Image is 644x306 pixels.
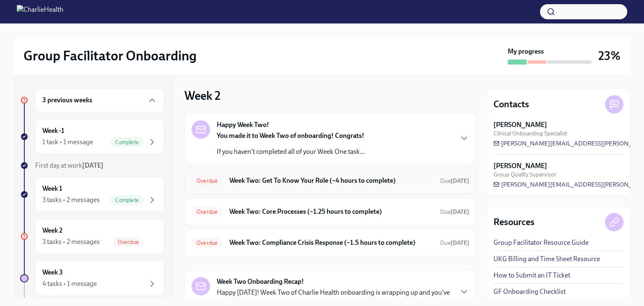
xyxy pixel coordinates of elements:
div: 4 tasks • 1 message [42,279,97,288]
a: GF Onboarding Checklist [493,287,566,296]
span: Due [440,177,469,184]
div: 3 tasks • 2 messages [42,195,100,205]
span: First day at work [35,161,104,169]
h6: Week Two: Core Processes (~1.25 hours to complete) [229,207,434,216]
a: First day at work[DATE] [20,161,164,170]
h3: Week 2 [184,88,221,103]
h3: 23% [598,48,621,63]
span: Due [440,239,469,246]
strong: [PERSON_NAME] [493,120,547,130]
span: Complete [110,139,144,145]
a: OverdueWeek Two: Compliance Crisis Response (~1.5 hours to complete)Due[DATE] [192,236,469,249]
h6: Week 2 [42,226,62,235]
strong: [DATE] [451,177,469,184]
h6: 3 previous weeks [42,96,92,105]
span: Overdue [192,209,223,215]
span: Group Quality Supervisor [493,171,556,179]
h2: Group Facilitator Onboarding [23,47,197,64]
h4: Contacts [493,98,529,111]
strong: [PERSON_NAME] [493,161,547,171]
strong: [DATE] [451,239,469,246]
a: Week 23 tasks • 2 messagesOverdue [20,219,164,254]
span: September 16th, 2025 10:00 [440,177,469,185]
h6: Week -1 [42,126,64,135]
img: CharlieHealth [17,5,63,18]
span: Complete [110,197,144,203]
h6: Week 3 [42,268,63,277]
strong: Week Two Onboarding Recap! [217,277,304,286]
div: 1 task • 1 message [42,137,93,147]
span: Due [440,208,469,215]
strong: [DATE] [451,208,469,215]
a: Week -11 task • 1 messageComplete [20,119,164,154]
span: Overdue [192,240,223,246]
div: 3 previous weeks [35,88,164,112]
h6: Week Two: Compliance Crisis Response (~1.5 hours to complete) [229,238,434,247]
strong: [DATE] [82,161,104,169]
a: Group Facilitator Resource Guide [493,238,589,247]
span: Overdue [192,178,223,184]
p: If you haven't completed all of your Week One task... [217,147,365,156]
h6: Week 1 [42,184,62,193]
strong: Happy Week Two! [217,120,269,130]
strong: My progress [508,47,544,56]
a: OverdueWeek Two: Get To Know Your Role (~4 hours to complete)Due[DATE] [192,174,469,187]
span: September 16th, 2025 10:00 [440,239,469,247]
span: Overdue [113,239,144,245]
h6: Week Two: Get To Know Your Role (~4 hours to complete) [229,176,434,185]
span: September 16th, 2025 10:00 [440,208,469,216]
h4: Resources [493,216,535,228]
a: Week 13 tasks • 2 messagesComplete [20,177,164,212]
span: Clinical Onboarding Specialist [493,130,567,137]
a: How to Submit an IT Ticket [493,271,570,280]
strong: You made it to Week Two of onboarding! Congrats! [217,132,364,140]
a: Week 34 tasks • 1 message [20,261,164,296]
div: 3 tasks • 2 messages [42,237,100,246]
a: UKG Billing and Time Sheet Resource [493,254,600,264]
a: OverdueWeek Two: Core Processes (~1.25 hours to complete)Due[DATE] [192,205,469,218]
